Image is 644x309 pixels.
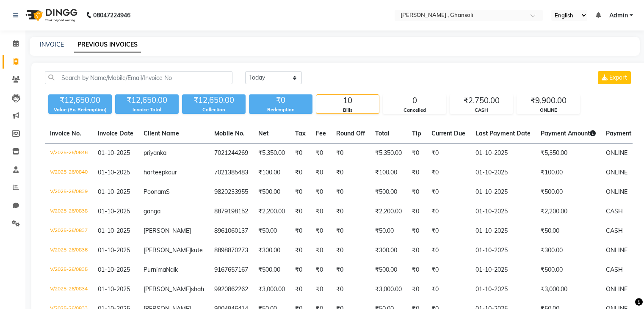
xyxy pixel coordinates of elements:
[144,130,179,137] span: Client Name
[48,106,112,113] div: Value (Ex. Redemption)
[45,280,93,299] td: V/2025-26/0834
[311,280,331,299] td: ₹0
[311,221,331,241] td: ₹0
[431,130,465,137] span: Current Due
[144,227,191,235] span: [PERSON_NAME]
[249,106,312,113] div: Redemption
[74,37,141,52] a: PREVIOUS INVOICES
[316,95,379,107] div: 10
[426,260,470,280] td: ₹0
[536,260,601,280] td: ₹500.00
[311,143,331,163] td: ₹0
[426,163,470,182] td: ₹0
[290,241,311,260] td: ₹0
[331,163,370,182] td: ₹0
[311,182,331,202] td: ₹0
[331,241,370,260] td: ₹0
[182,106,246,113] div: Collection
[191,246,203,254] span: kute
[470,202,536,221] td: 01-10-2025
[470,280,536,299] td: 01-10-2025
[45,241,93,260] td: V/2025-26/0836
[98,168,130,176] span: 01-10-2025
[541,130,596,137] span: Payment Amount
[450,95,513,107] div: ₹2,750.00
[606,168,627,176] span: ONLINE
[45,221,93,241] td: V/2025-26/0837
[166,188,170,196] span: S
[536,221,601,241] td: ₹50.00
[290,260,311,280] td: ₹0
[249,94,312,106] div: ₹0
[316,107,379,114] div: Bills
[517,95,580,107] div: ₹9,900.00
[45,71,232,84] input: Search by Name/Mobile/Email/Invoice No
[98,149,130,157] span: 01-10-2025
[536,202,601,221] td: ₹2,200.00
[407,241,426,260] td: ₹0
[470,221,536,241] td: 01-10-2025
[209,280,253,299] td: 9920862262
[253,241,290,260] td: ₹300.00
[295,130,306,137] span: Tax
[407,143,426,163] td: ₹0
[191,285,204,293] span: shah
[331,202,370,221] td: ₹0
[606,266,623,273] span: CASH
[331,143,370,163] td: ₹0
[166,266,178,273] span: Naik
[209,241,253,260] td: 8898870273
[475,130,531,137] span: Last Payment Date
[290,280,311,299] td: ₹0
[311,163,331,182] td: ₹0
[375,130,390,137] span: Total
[40,41,64,48] a: INVOICE
[426,143,470,163] td: ₹0
[606,188,627,196] span: ONLINE
[609,74,627,81] span: Export
[98,285,130,293] span: 01-10-2025
[290,143,311,163] td: ₹0
[407,163,426,182] td: ₹0
[536,280,601,299] td: ₹3,000.00
[253,260,290,280] td: ₹500.00
[253,182,290,202] td: ₹500.00
[209,182,253,202] td: 9820233955
[412,130,421,137] span: Tip
[407,221,426,241] td: ₹0
[331,260,370,280] td: ₹0
[115,106,179,113] div: Invoice Total
[470,182,536,202] td: 01-10-2025
[144,188,166,196] span: Poonam
[606,207,623,215] span: CASH
[209,143,253,163] td: 7021244269
[606,285,627,293] span: ONLINE
[470,163,536,182] td: 01-10-2025
[209,260,253,280] td: 9167657167
[598,71,631,84] button: Export
[426,202,470,221] td: ₹0
[370,260,407,280] td: ₹500.00
[370,221,407,241] td: ₹50.00
[290,182,311,202] td: ₹0
[331,280,370,299] td: ₹0
[182,94,246,106] div: ₹12,650.00
[144,266,166,273] span: Purnima
[370,241,407,260] td: ₹300.00
[311,260,331,280] td: ₹0
[311,202,331,221] td: ₹0
[253,221,290,241] td: ₹50.00
[426,241,470,260] td: ₹0
[316,130,326,137] span: Fee
[606,246,627,254] span: ONLINE
[370,143,407,163] td: ₹5,350.00
[426,182,470,202] td: ₹0
[517,107,580,114] div: ONLINE
[370,182,407,202] td: ₹500.00
[290,202,311,221] td: ₹0
[383,107,446,114] div: Cancelled
[98,130,133,137] span: Invoice Date
[336,130,365,137] span: Round Off
[48,94,112,106] div: ₹12,650.00
[290,163,311,182] td: ₹0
